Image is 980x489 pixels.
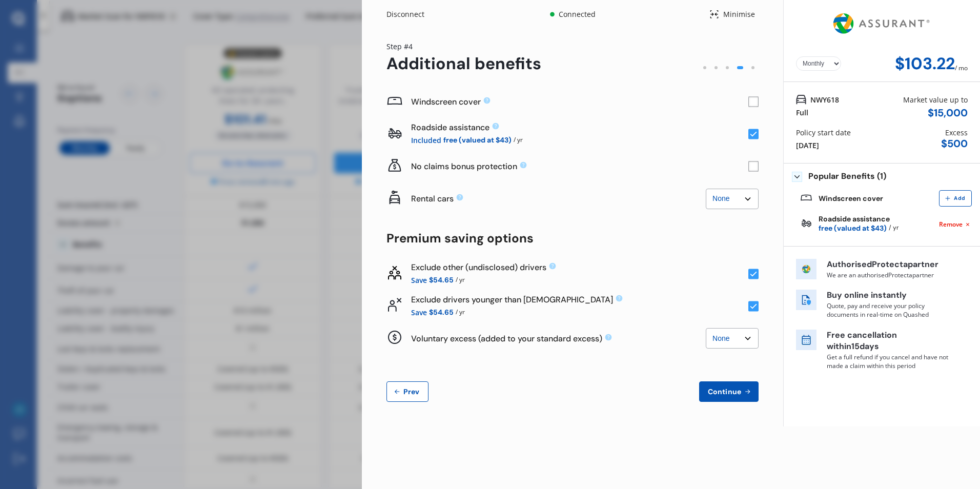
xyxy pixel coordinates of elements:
[411,134,441,146] span: Included
[827,301,950,319] p: Quote, pay and receive your policy documents in real-time on Quashed
[827,330,950,353] p: Free cancellation within 15 days
[401,388,422,396] span: Prev
[819,223,887,234] span: free (valued at $43)
[411,307,427,318] span: Save
[411,122,748,133] div: Roadside assistance
[386,54,541,73] div: Additional benefits
[699,381,759,402] button: Continue
[411,274,427,286] span: Save
[411,193,706,204] div: Rental cars
[827,271,950,279] p: We are an authorised Protecta partner
[719,9,759,19] div: Minimise
[827,290,950,301] p: Buy online instantly
[941,138,968,150] div: $ 500
[514,134,523,146] span: / yr
[945,127,968,138] div: Excess
[386,41,541,52] div: Step # 4
[827,353,950,370] p: Get a full refund if you cancel and have not made a claim within this period
[819,215,899,234] div: Roadside assistance
[411,262,748,273] div: Exclude other (undisclosed) drivers
[810,94,839,105] span: NWY618
[796,259,816,279] img: insurer icon
[895,54,955,73] div: $103.22
[386,231,759,246] div: Premium saving options
[808,172,886,182] span: Popular Benefits (1)
[939,220,963,229] span: Remove
[411,294,748,305] div: Exclude drivers younger than [DEMOGRAPHIC_DATA]
[411,96,748,107] div: Windscreen cover
[456,307,465,318] span: / yr
[903,94,968,105] div: Market value up to
[386,9,436,19] div: Disconnect
[706,388,743,396] span: Continue
[796,330,816,350] img: free cancel icon
[889,223,899,234] span: / yr
[443,134,512,146] span: free (valued at $43)
[955,54,968,73] div: / mo
[796,127,851,138] div: Policy start date
[411,161,748,172] div: No claims bonus protection
[830,4,933,43] img: Assurant.png
[796,140,819,151] div: [DATE]
[796,107,808,118] div: Full
[557,9,597,19] div: Connected
[796,290,816,310] img: buy online icon
[952,195,967,201] span: Add
[429,307,454,318] span: $54.65
[827,259,950,271] p: Authorised Protecta partner
[928,107,968,119] div: $ 15,000
[386,381,428,402] button: Prev
[819,194,883,202] div: Windscreen cover
[411,333,706,344] div: Voluntary excess (added to your standard excess)
[429,274,454,286] span: $54.65
[456,274,465,286] span: / yr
